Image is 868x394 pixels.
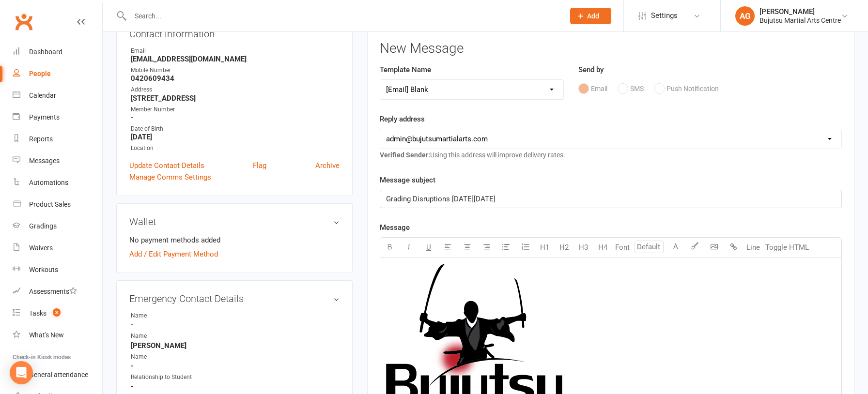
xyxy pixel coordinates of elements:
[129,160,204,171] a: Update Contact Details
[131,362,340,370] strong: -
[129,216,340,227] h3: Wallet
[380,174,435,186] label: Message subject
[131,124,340,134] div: Date of Birth
[735,6,755,26] div: AG
[129,234,340,246] li: No payment methods added
[419,238,438,257] button: U
[13,194,102,215] a: Product Sales
[13,41,102,63] a: Dashboard
[12,10,36,34] a: Clubworx
[29,91,56,99] div: Calendar
[535,238,555,257] button: H1
[13,237,102,259] a: Waivers
[380,151,565,159] span: Using this address will improve delivery rates.
[131,55,340,63] strong: [EMAIL_ADDRESS][DOMAIN_NAME]
[29,371,88,379] div: General attendance
[29,200,71,208] div: Product Sales
[380,64,431,76] label: Template Name
[131,66,340,75] div: Mobile Number
[555,238,574,257] button: H2
[29,157,60,165] div: Messages
[29,179,68,186] div: Automations
[13,85,102,106] a: Calendar
[131,46,340,56] div: Email
[380,151,430,159] strong: Verified Sender:
[131,373,211,382] div: Relationship to Student
[131,94,340,103] strong: [STREET_ADDRESS]
[651,5,678,27] span: Settings
[131,133,340,141] strong: [DATE]
[574,238,593,257] button: H3
[127,9,558,23] input: Search...
[380,113,425,125] label: Reply address
[13,281,102,303] a: Assessments
[593,238,613,257] button: H4
[53,308,61,317] span: 3
[29,48,62,56] div: Dashboard
[13,128,102,150] a: Reports
[253,160,266,171] a: Flag
[587,12,599,20] span: Add
[759,16,841,25] div: Bujutsu Martial Arts Centre
[13,324,102,346] a: What's New
[744,238,763,257] button: Line
[10,361,33,384] div: Open Intercom Messenger
[13,63,102,85] a: People
[380,222,410,233] label: Message
[129,25,340,39] h3: Contact information
[13,259,102,281] a: Workouts
[570,8,611,24] button: Add
[13,172,102,194] a: Automations
[131,105,340,114] div: Member Number
[29,309,46,317] div: Tasks
[29,222,57,230] div: Gradings
[29,70,51,77] div: People
[386,195,496,203] span: Grading Disruptions [DATE][DATE]
[131,113,340,122] strong: -
[131,320,340,329] strong: -
[131,352,211,362] div: Name
[578,64,604,76] label: Send by
[131,341,340,350] strong: [PERSON_NAME]
[666,238,685,257] button: A
[131,311,211,320] div: Name
[131,85,340,94] div: Address
[129,293,340,304] h3: Emergency Contact Details
[380,41,842,56] h3: New Message
[131,332,211,341] div: Name
[129,248,218,260] a: Add / Edit Payment Method
[131,382,340,391] strong: -
[426,243,431,252] span: U
[13,303,102,324] a: Tasks 3
[29,135,53,143] div: Reports
[29,113,60,121] div: Payments
[129,171,211,183] a: Manage Comms Settings
[759,7,841,16] div: [PERSON_NAME]
[29,266,58,273] div: Workouts
[315,160,340,171] a: Archive
[13,364,102,386] a: General attendance kiosk mode
[131,144,340,153] div: Location
[13,215,102,237] a: Gradings
[613,238,632,257] button: Font
[13,150,102,172] a: Messages
[763,238,811,257] button: Toggle HTML
[635,241,664,253] input: Default
[13,106,102,128] a: Payments
[29,331,64,339] div: What's New
[29,288,77,295] div: Assessments
[131,74,340,83] strong: 0420609434
[29,244,53,252] div: Waivers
